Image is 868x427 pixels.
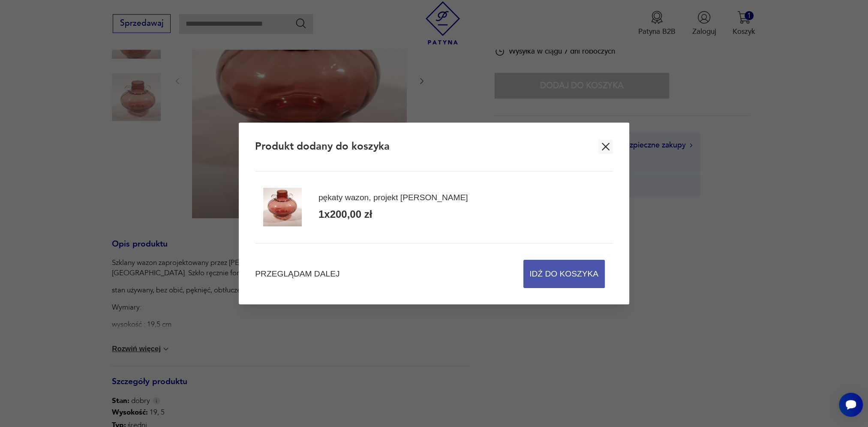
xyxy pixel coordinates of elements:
[839,393,863,417] iframe: Smartsupp widget button
[255,268,339,280] button: Przeglądam dalej
[263,188,302,226] img: Zdjęcie produktu
[255,140,390,153] h2: Produkt dodany do koszyka
[318,193,468,202] div: pękaty wazon, projekt [PERSON_NAME]
[523,260,605,288] button: Idź do koszyka
[318,207,372,221] div: 1 x 200,00 zł
[529,260,598,288] span: Idź do koszyka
